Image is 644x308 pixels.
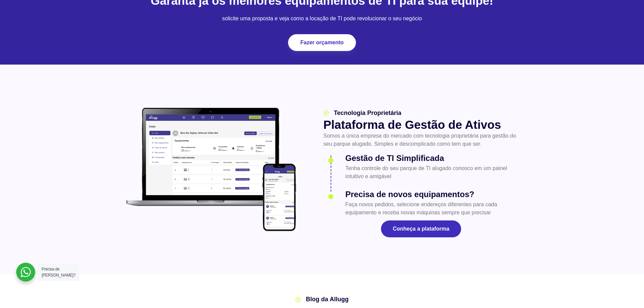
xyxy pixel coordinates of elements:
img: plataforma allugg [123,105,300,235]
p: Tenha controle do seu parque de TI alugado conosco em um painel intuitivo e amigável [345,164,519,181]
span: Precisa de [PERSON_NAME]? [42,267,75,278]
iframe: Chat Widget [610,276,644,308]
p: Somos a única empresa do mercado com tecnologia proprietária para gestão do seu parque alugado. S... [323,132,519,148]
div: Widget de chat [610,276,644,308]
h3: Gestão de TI Simplificada [345,152,519,164]
h3: Precisa de novos equipamentos? [345,188,519,200]
p: Faça novos pedidos, selecione endereços diferentes para cada equipamento e receba novas máquinas ... [345,200,519,217]
a: Conheça a plataforma [381,220,461,237]
p: solicite uma proposta e veja como a locação de TI pode revolucionar o seu negócio [123,15,522,23]
span: Tecnologia Proprietária [332,109,401,118]
span: Blog da Allugg [304,295,349,304]
span: Fazer orçamento [300,40,343,45]
a: Fazer orçamento [288,34,356,51]
span: Conheça a plataforma [393,226,449,232]
h2: Plataforma de Gestão de Ativos [323,118,519,132]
